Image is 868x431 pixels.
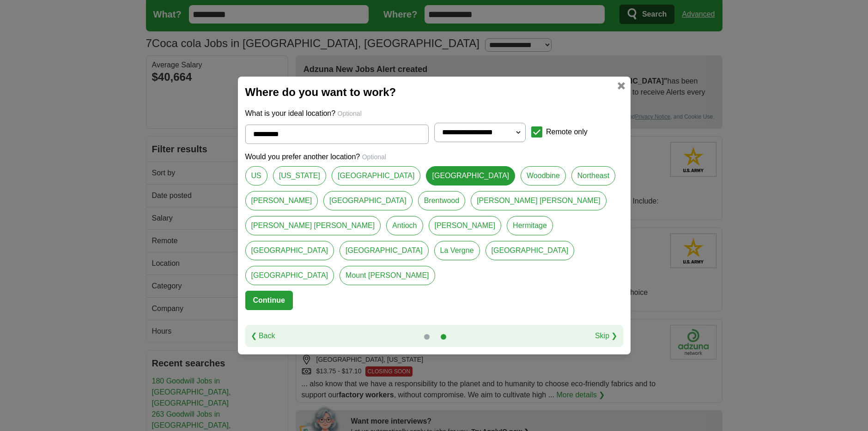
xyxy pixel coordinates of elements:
a: [GEOGRAPHIC_DATA] [340,241,429,260]
a: Brentwood [418,191,466,210]
a: [GEOGRAPHIC_DATA] [245,266,334,285]
a: [PERSON_NAME] [245,191,318,210]
p: What is your ideal location? [245,108,623,119]
a: [PERSON_NAME] [PERSON_NAME] [471,191,607,210]
a: Hermitage [507,216,553,235]
a: [GEOGRAPHIC_DATA] [426,166,515,186]
a: Mount [PERSON_NAME] [340,266,435,285]
a: [US_STATE] [273,166,326,186]
p: Would you prefer another location? [245,151,623,162]
label: Remote only [546,126,588,138]
a: [GEOGRAPHIC_DATA] [323,191,413,210]
a: [GEOGRAPHIC_DATA] [486,241,575,260]
h2: Where do you want to work? [245,84,623,101]
a: [GEOGRAPHIC_DATA] [332,166,421,186]
button: Continue [245,291,293,310]
a: [PERSON_NAME] [429,216,502,235]
a: US [245,166,267,186]
a: ❮ Back [251,330,275,341]
span: Optional [338,110,362,117]
a: Woodbine [521,166,566,186]
span: Optional [362,153,386,161]
a: Northeast [571,166,615,186]
a: [GEOGRAPHIC_DATA] [245,241,334,260]
a: La Vergne [434,241,480,260]
a: Skip ❯ [595,330,618,341]
a: Antioch [386,216,423,235]
a: [PERSON_NAME] [PERSON_NAME] [245,216,381,235]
